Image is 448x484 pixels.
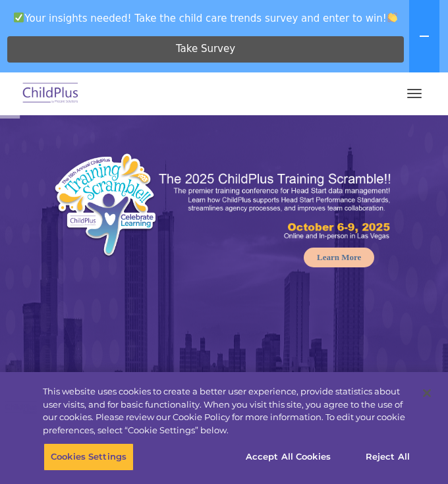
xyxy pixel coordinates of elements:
a: Learn More [304,248,374,267]
img: ✅ [14,13,24,22]
span: Your insights needed! Take the child care trends survey and enter to win! [5,5,406,31]
button: Close [412,379,441,408]
button: Accept All Cookies [238,443,338,471]
img: ChildPlus by Procare Solutions [20,78,82,109]
div: This website uses cookies to create a better user experience, provide statistics about user visit... [43,385,415,437]
img: 👏 [387,13,397,22]
button: Cookies Settings [43,443,134,471]
span: Take Survey [176,38,235,61]
button: Reject All [347,443,429,471]
a: Take Survey [7,36,404,63]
